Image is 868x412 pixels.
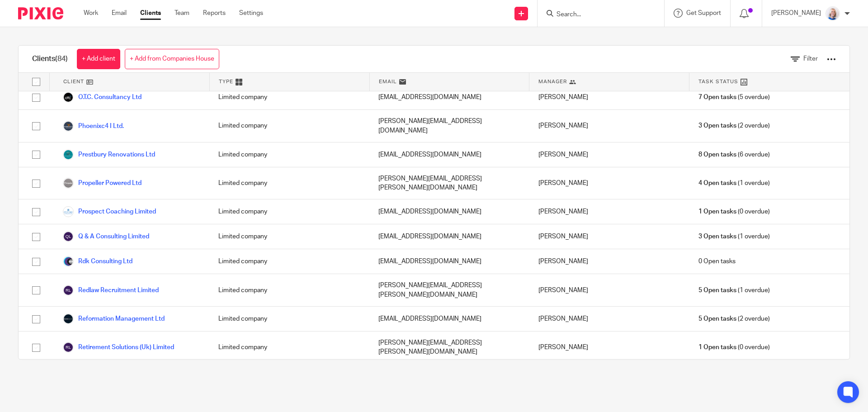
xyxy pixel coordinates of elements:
[698,78,738,85] span: Task Status
[529,167,689,199] div: [PERSON_NAME]
[698,232,736,241] span: 3 Open tasks
[209,167,369,199] div: Limited company
[698,121,736,130] span: 3 Open tasks
[698,232,770,241] span: (1 overdue)
[771,9,821,18] p: [PERSON_NAME]
[77,49,120,69] a: + Add client
[28,73,45,90] input: Select all
[18,7,63,19] img: Pixie
[63,78,84,85] span: Client
[369,331,529,364] div: [PERSON_NAME][EMAIL_ADDRESS][PERSON_NAME][DOMAIN_NAME]
[209,307,369,331] div: Limited company
[529,331,689,364] div: [PERSON_NAME]
[698,93,736,102] span: 7 Open tasks
[698,257,736,266] span: 0 Open tasks
[209,249,369,274] div: Limited company
[529,85,689,109] div: [PERSON_NAME]
[63,92,74,103] img: otc.png
[63,256,74,267] img: logo1.png
[529,199,689,224] div: [PERSON_NAME]
[140,9,161,18] a: Clients
[63,149,74,160] img: neighbour.jpg
[209,224,369,249] div: Limited company
[219,78,233,85] span: Type
[369,142,529,167] div: [EMAIL_ADDRESS][DOMAIN_NAME]
[686,10,721,16] span: Get Support
[63,206,156,217] a: Prospect Coaching Limited
[698,150,770,159] span: (6 overdue)
[63,256,132,267] a: Rdk Consulting Ltd
[209,142,369,167] div: Limited company
[529,249,689,274] div: [PERSON_NAME]
[209,85,369,109] div: Limited company
[55,55,68,62] span: (84)
[63,285,159,296] a: Redlaw Recruitment Limited
[698,314,770,323] span: (2 overdue)
[369,249,529,274] div: [EMAIL_ADDRESS][DOMAIN_NAME]
[63,206,74,217] img: prospect.png
[369,199,529,224] div: [EMAIL_ADDRESS][DOMAIN_NAME]
[803,56,818,62] span: Filter
[63,313,74,324] img: reformation.jpg
[698,286,770,295] span: (1 overdue)
[556,11,637,19] input: Search
[63,121,74,132] img: logo.png
[698,179,770,188] span: (1 overdue)
[369,110,529,142] div: [PERSON_NAME][EMAIL_ADDRESS][DOMAIN_NAME]
[698,343,770,352] span: (0 overdue)
[698,179,736,188] span: 4 Open tasks
[698,150,736,159] span: 8 Open tasks
[698,121,770,130] span: (2 overdue)
[112,9,127,18] a: Email
[538,78,567,85] span: Manager
[63,178,142,189] a: Propeller Powered Ltd
[63,149,155,160] a: Prestbury Renovations Ltd
[32,54,68,64] h1: Clients
[63,342,174,353] a: Retirement Solutions (Uk) Limited
[63,121,124,132] a: Phoenixc4 I Ltd.
[125,49,219,69] a: + Add from Companies House
[209,110,369,142] div: Limited company
[529,142,689,167] div: [PERSON_NAME]
[209,331,369,364] div: Limited company
[84,9,98,18] a: Work
[175,9,189,18] a: Team
[369,307,529,331] div: [EMAIL_ADDRESS][DOMAIN_NAME]
[369,85,529,109] div: [EMAIL_ADDRESS][DOMAIN_NAME]
[209,199,369,224] div: Limited company
[529,274,689,306] div: [PERSON_NAME]
[379,78,397,85] span: Email
[63,313,165,324] a: Reformation Management Ltd
[63,342,74,353] img: svg%3E
[203,9,226,18] a: Reports
[529,110,689,142] div: [PERSON_NAME]
[369,224,529,249] div: [EMAIL_ADDRESS][DOMAIN_NAME]
[209,274,369,306] div: Limited company
[63,285,74,296] img: svg%3E
[698,286,736,295] span: 5 Open tasks
[63,231,149,242] a: Q & A Consulting Limited
[63,92,142,103] a: O.T.C. Consultancy Ltd
[529,224,689,249] div: [PERSON_NAME]
[239,9,263,18] a: Settings
[63,231,74,242] img: svg%3E
[826,6,840,21] img: Low%20Res%20-%20Your%20Support%20Team%20-5.jpg
[698,314,736,323] span: 5 Open tasks
[698,343,736,352] span: 1 Open tasks
[529,307,689,331] div: [PERSON_NAME]
[369,167,529,199] div: [PERSON_NAME][EMAIL_ADDRESS][PERSON_NAME][DOMAIN_NAME]
[698,207,736,216] span: 1 Open tasks
[698,93,770,102] span: (5 overdue)
[698,207,770,216] span: (0 overdue)
[63,178,74,189] img: logo.png
[369,274,529,306] div: [PERSON_NAME][EMAIL_ADDRESS][PERSON_NAME][DOMAIN_NAME]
